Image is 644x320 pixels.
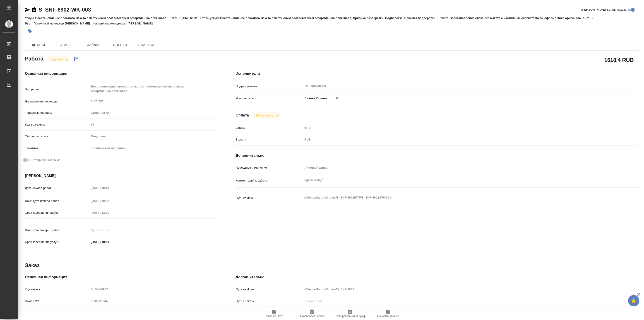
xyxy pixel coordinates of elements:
input: Пустое поле [89,198,129,204]
p: Комментарий к работе [236,178,303,183]
input: Пустое поле [303,164,606,171]
input: Пустое поле [89,185,129,191]
span: Скопировать мини-бриф [334,315,365,318]
p: Тарифные единицы [25,111,89,115]
h4: Дополнительно [236,274,639,280]
button: Обновить файлы [369,307,407,320]
button: Скопировать мини-бриф [331,307,369,320]
input: Пустое поле [89,286,218,293]
h2: 1618.4 RUB [604,56,634,64]
p: Общая тематика [25,134,89,139]
span: 🙏 [630,296,638,305]
button: В работе [49,57,64,61]
p: Валюта [236,137,303,142]
h4: [PERSON_NAME] [25,173,218,179]
p: Линова Полина [303,96,328,101]
p: Факт. срок заверш. работ [25,228,89,233]
h2: Заказ [25,262,40,269]
p: Путь к заказу [236,299,303,303]
input: Пустое поле [89,209,129,216]
input: Пустое поле [303,298,606,304]
p: Направление перевода [25,99,89,104]
h4: Дополнительно [236,153,639,158]
h4: Оплата [236,113,249,118]
p: Код заказа [25,287,89,292]
button: Не оплачена [255,114,275,117]
span: Файлы [82,42,104,48]
button: Добавить тэг [25,26,35,36]
textarea: /Clients/Sanofi/Orders/S_SNF-6902/DTP/S_SNF-6902-WK-003 [303,194,606,201]
p: S_SNF-6902 [180,16,200,20]
p: Тематика [25,146,89,150]
h2: Работа [25,54,43,62]
span: Нотариальный заказ [31,158,60,162]
p: Восстановление сложного макета с частичным соответствием оформлению оригинала, Приемка разверстки... [220,16,439,20]
p: Этапы услуги [200,16,220,20]
div: Медицина [89,133,218,140]
span: Обновить файлы [377,315,399,318]
input: Пустое поле [303,286,606,293]
p: Факт. дата начала работ [25,199,89,203]
button: Скопировать ссылку [31,7,37,12]
p: Заказ: [170,16,180,20]
span: Детали [28,42,49,48]
a: S_SNF-6902-WK-003 [38,7,91,13]
p: Кол-во единиц [25,122,89,127]
p: Проектный менеджер [34,22,65,25]
div: RUB [303,136,606,143]
p: Срок завершения работ [25,211,89,215]
p: Последнее изменение [236,165,303,170]
p: Путь на drive [236,287,303,292]
input: Пустое поле [89,227,129,233]
p: Работа [439,16,450,20]
p: Услуга [25,16,35,20]
h4: Исполнители [236,71,639,76]
h4: Основная информация [25,71,218,76]
span: SmartCat [136,42,158,48]
input: Пустое поле [89,121,218,128]
span: Оценки [109,42,131,48]
button: 🙏 [628,295,639,306]
p: Восстановление сложного макета с частичным соответствием оформлению оригинала [35,16,170,20]
p: Исполнитель [236,96,303,101]
button: Папка на Drive [255,307,293,320]
div: Страница А4 [89,109,218,117]
span: Папка на Drive [265,315,283,318]
span: Этапы [55,42,77,48]
input: ✎ Введи что-нибудь [89,239,129,245]
p: Клиентские менеджеры [94,22,128,25]
p: Номер РО [25,299,89,303]
h4: Основная информация [25,274,218,280]
p: Путь на drive [236,196,303,200]
input: Пустое поле [303,124,606,131]
input: Пустое поле [89,298,218,304]
p: Вид работ [25,87,89,92]
button: Скопировать ссылку для ЯМессенджера [25,7,30,12]
p: Срок завершения услуги [25,240,89,244]
div: Клиническая медицина [89,144,218,152]
button: Удалить исполнителя [332,93,342,103]
span: [PERSON_NAME] детали заказа [582,7,627,12]
p: [PERSON_NAME] [65,22,94,25]
p: Подразделение [236,84,303,89]
p: Дата начала работ [25,186,89,190]
div: В работе [47,56,70,62]
div: В работе [252,112,280,119]
button: Скопировать бриф [293,307,331,320]
textarea: сдаем в пдф [303,176,606,184]
p: [PERSON_NAME] [127,22,156,25]
p: Ставка [236,126,303,130]
span: Скопировать бриф [300,315,324,318]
